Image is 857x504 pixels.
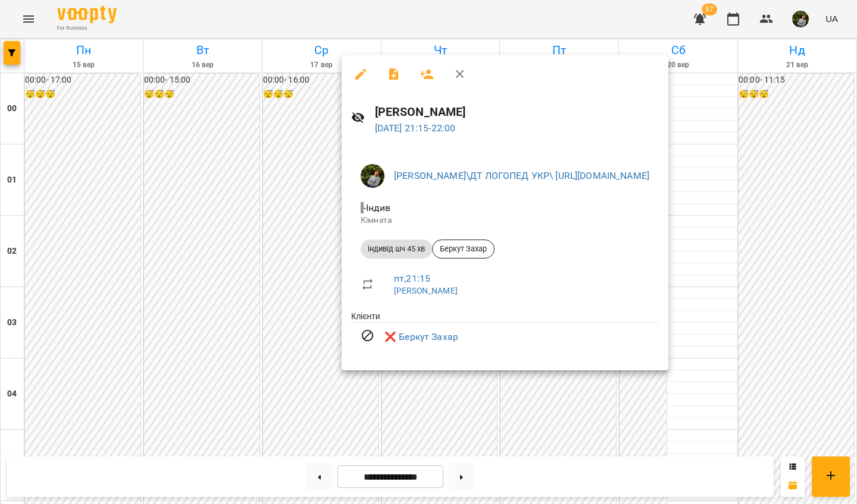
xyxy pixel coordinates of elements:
h6: [PERSON_NAME] [375,103,659,121]
a: [PERSON_NAME]\ДТ ЛОГОПЕД УКР\ [URL][DOMAIN_NAME] [394,170,649,181]
span: Беркут Захар [433,244,494,254]
span: - Індив [361,202,393,213]
div: Беркут Захар [432,240,495,259]
a: [DATE] 21:15-22:00 [375,122,456,134]
span: індивід шч 45 хв [361,244,432,254]
a: ❌ Беркут Захар [384,330,458,344]
ul: Клієнти [351,310,659,356]
a: [PERSON_NAME] [394,286,458,295]
a: пт , 21:15 [394,273,430,284]
svg: Візит скасовано [361,329,375,343]
p: Кімната [361,215,649,226]
img: b75e9dd987c236d6cf194ef640b45b7d.jpg [361,164,384,188]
